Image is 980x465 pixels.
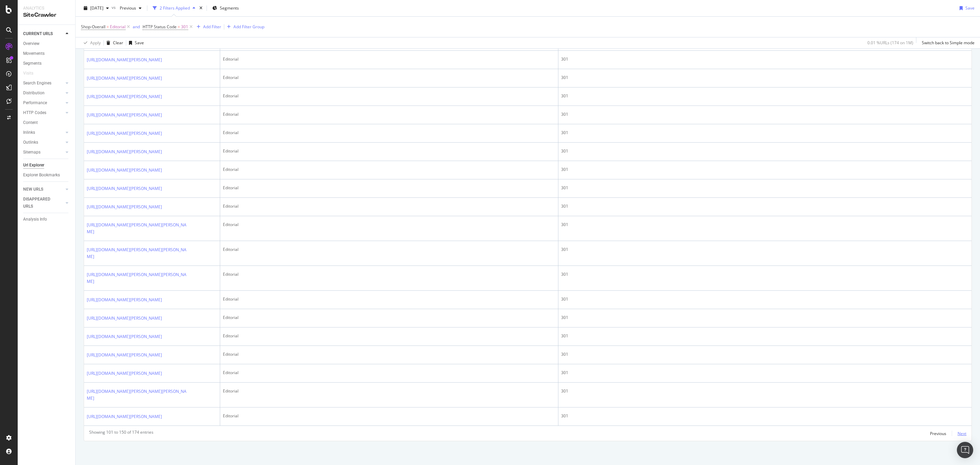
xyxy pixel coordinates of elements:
div: Editorial [223,166,555,173]
button: 2 Filters Applied [150,3,198,14]
button: Apply [81,37,101,48]
button: Next [958,429,966,437]
div: Save [135,40,144,46]
button: Switch back to Simple mode [919,37,975,48]
div: Editorial [223,203,555,209]
div: Editorial [223,315,555,321]
div: Editorial [223,93,555,99]
button: and [133,23,140,30]
a: [URL][DOMAIN_NAME][PERSON_NAME] [87,130,162,137]
a: [URL][DOMAIN_NAME][PERSON_NAME][PERSON_NAME] [87,271,187,285]
div: Editorial [223,111,555,117]
span: Shop-Overall [81,24,105,30]
div: Save [965,5,975,11]
div: Url Explorer [23,162,44,169]
a: Inlinks [23,129,64,136]
div: Add Filter [203,24,221,30]
a: [URL][DOMAIN_NAME][PERSON_NAME][PERSON_NAME] [87,246,187,260]
div: 301 [561,56,969,62]
div: Visits [23,70,33,77]
div: Explorer Bookmarks [23,172,60,179]
a: [URL][DOMAIN_NAME][PERSON_NAME] [87,352,162,358]
span: Editorial [110,22,126,32]
a: Search Engines [23,80,64,87]
a: [URL][DOMAIN_NAME][PERSON_NAME] [87,204,162,210]
span: 301 [181,22,188,32]
div: Editorial [223,56,555,62]
a: [URL][DOMAIN_NAME][PERSON_NAME] [87,296,162,303]
div: Inlinks [23,129,35,136]
div: times [198,5,204,12]
div: 301 [561,315,969,321]
a: Explorer Bookmarks [23,172,70,179]
div: 301 [561,111,969,117]
button: Save [957,3,975,14]
a: Outlinks [23,139,64,146]
a: [URL][DOMAIN_NAME][PERSON_NAME] [87,57,162,63]
button: Add Filter Group [224,23,264,31]
button: Add Filter [194,23,221,31]
div: Apply [90,40,101,46]
div: 301 [561,370,969,376]
a: Sitemaps [23,149,64,156]
div: Editorial [223,246,555,253]
div: and [133,24,140,30]
a: [URL][DOMAIN_NAME][PERSON_NAME] [87,93,162,100]
a: [URL][DOMAIN_NAME][PERSON_NAME] [87,75,162,82]
a: [URL][DOMAIN_NAME][PERSON_NAME] [87,112,162,118]
div: 301 [561,75,969,81]
div: Sitemaps [23,149,40,156]
a: [URL][DOMAIN_NAME][PERSON_NAME] [87,185,162,192]
div: Editorial [223,333,555,339]
a: Analysis Info [23,216,70,223]
a: [URL][DOMAIN_NAME][PERSON_NAME] [87,370,162,377]
div: Open Intercom Messenger [957,442,973,458]
a: [URL][DOMAIN_NAME][PERSON_NAME][PERSON_NAME] [87,388,187,402]
a: Url Explorer [23,162,70,169]
div: Outlinks [23,139,38,146]
span: HTTP Status Code [143,24,177,30]
div: Add Filter Group [233,24,264,30]
div: Editorial [223,296,555,302]
a: HTTP Codes [23,109,64,116]
div: Showing 101 to 150 of 174 entries [89,429,153,437]
a: [URL][DOMAIN_NAME][PERSON_NAME] [87,148,162,155]
div: Clear [113,40,123,46]
a: NEW URLS [23,186,64,193]
div: Performance [23,99,47,107]
div: Editorial [223,75,555,81]
span: 2025 Sep. 29th [90,5,103,11]
div: 301 [561,93,969,99]
div: 301 [561,222,969,228]
button: Previous [930,429,946,437]
div: 301 [561,413,969,419]
div: Editorial [223,370,555,376]
button: Clear [104,37,123,48]
a: [URL][DOMAIN_NAME][PERSON_NAME] [87,413,162,420]
div: 301 [561,185,969,191]
div: 301 [561,148,969,154]
a: [URL][DOMAIN_NAME][PERSON_NAME][PERSON_NAME] [87,222,187,235]
div: Editorial [223,222,555,228]
div: 0.01 % URLs ( 174 on 1M ) [867,40,913,46]
button: [DATE] [81,3,112,14]
span: = [178,24,180,30]
a: Content [23,119,70,126]
button: Segments [210,3,242,14]
a: Overview [23,40,70,47]
div: 301 [561,333,969,339]
a: Performance [23,99,64,107]
div: Editorial [223,185,555,191]
div: 2 Filters Applied [160,5,190,11]
a: [URL][DOMAIN_NAME][PERSON_NAME] [87,333,162,340]
div: Search Engines [23,80,51,87]
div: 301 [561,271,969,277]
a: [URL][DOMAIN_NAME][PERSON_NAME] [87,167,162,174]
a: [URL][DOMAIN_NAME][PERSON_NAME] [87,315,162,322]
div: HTTP Codes [23,109,46,116]
a: Distribution [23,90,64,97]
div: Movements [23,50,45,57]
span: = [107,24,109,30]
div: Analytics [23,5,70,11]
div: SiteCrawler [23,11,70,19]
